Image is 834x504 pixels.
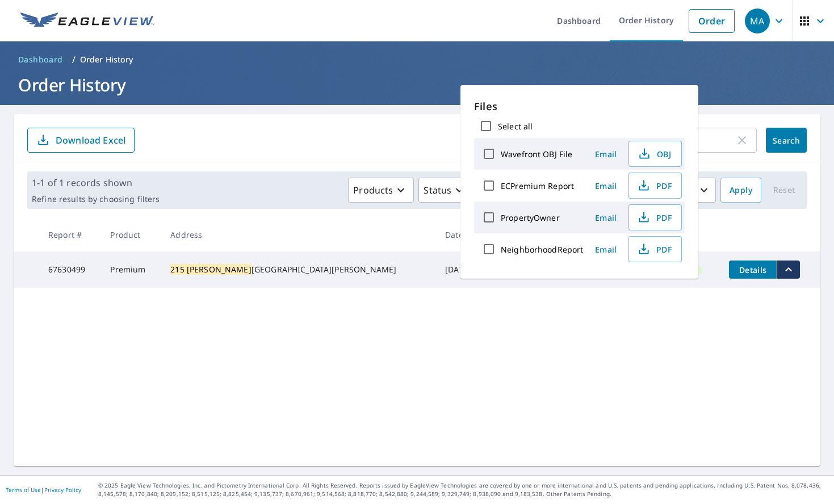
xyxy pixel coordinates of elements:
[766,128,807,153] button: Search
[720,178,761,203] button: Apply
[424,183,451,197] p: Status
[14,73,820,96] h1: Order History
[14,51,820,69] nav: breadcrumb
[27,128,135,153] button: Download Excel
[353,183,393,197] p: Products
[588,209,624,226] button: Email
[44,486,81,494] a: Privacy Policy
[730,183,752,198] span: Apply
[501,212,560,223] label: PropertyOwner
[689,9,735,33] a: Order
[56,134,125,146] p: Download Excel
[501,180,574,191] label: ECPremium Report
[101,251,161,288] td: Premium
[636,242,672,256] span: PDF
[6,486,41,494] a: Terms of Use
[161,218,436,251] th: Address
[418,178,472,203] button: Status
[20,12,154,30] img: EV Logo
[80,54,133,65] p: Order History
[729,261,777,279] button: detailsBtn-67630499
[98,481,828,498] p: © 2025 Eagle View Technologies, Inc. and Pictometry International Corp. All Rights Reserved. Repo...
[498,121,533,132] label: Select all
[628,204,682,230] button: PDF
[32,176,160,190] p: 1-1 of 1 records shown
[592,149,619,159] span: Email
[628,141,682,167] button: OBJ
[736,264,770,275] span: Details
[170,264,427,275] div: [GEOGRAPHIC_DATA][PERSON_NAME]
[14,51,68,69] a: Dashboard
[636,211,672,224] span: PDF
[436,218,485,251] th: Date
[588,241,624,258] button: Email
[636,179,672,192] span: PDF
[592,212,619,223] span: Email
[474,99,685,114] p: Files
[101,218,161,251] th: Product
[592,244,619,255] span: Email
[18,54,63,65] span: Dashboard
[39,218,101,251] th: Report #
[6,486,81,493] p: |
[501,149,572,159] label: Wavefront OBJ File
[636,147,672,161] span: OBJ
[39,251,101,288] td: 67630499
[32,194,160,204] p: Refine results by choosing filters
[628,236,682,262] button: PDF
[745,9,770,33] div: MA
[501,244,583,255] label: NeighborhoodReport
[436,251,485,288] td: [DATE]
[588,145,624,163] button: Email
[777,261,800,279] button: filesDropdownBtn-67630499
[170,264,252,275] mark: 215 [PERSON_NAME]
[72,53,76,66] li: /
[775,135,798,146] span: Search
[588,177,624,195] button: Email
[348,178,414,203] button: Products
[628,173,682,199] button: PDF
[592,180,619,191] span: Email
